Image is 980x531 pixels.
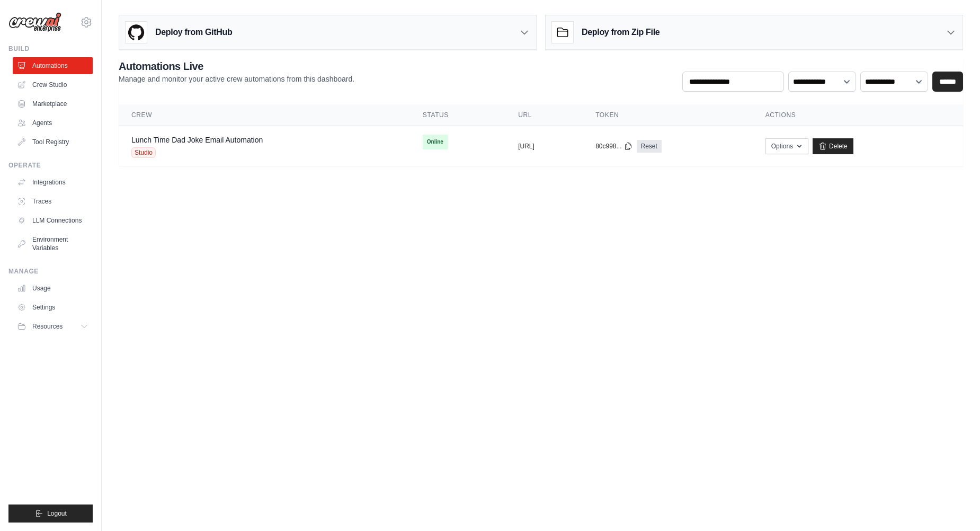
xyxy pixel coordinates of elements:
h3: Deploy from Zip File [582,26,660,39]
button: Logout [8,505,93,523]
a: Agents [13,114,93,131]
th: Token [583,104,753,126]
a: Tool Registry [13,134,93,151]
a: Usage [13,280,93,297]
a: Delete [813,138,853,154]
a: Traces [13,193,93,210]
a: Marketplace [13,95,93,112]
button: 80c998... [595,142,632,151]
img: Logo [8,12,61,32]
h3: Deploy from GitHub [155,26,232,39]
th: Actions [753,104,963,126]
span: Online [423,135,448,149]
th: Crew [119,104,410,126]
p: Manage and monitor your active crew automations from this dashboard. [119,74,354,84]
a: Settings [13,299,93,316]
span: Studio [131,147,156,158]
div: Manage [8,267,93,276]
div: Operate [8,161,93,170]
a: Crew Studio [13,76,93,93]
a: LLM Connections [13,212,93,229]
img: GitHub Logo [126,22,147,43]
th: URL [505,104,583,126]
span: Logout [47,509,67,518]
a: Environment Variables [13,231,93,256]
span: Resources [32,322,63,331]
a: Reset [637,140,662,153]
a: Automations [13,57,93,74]
div: Build [8,45,93,53]
a: Integrations [13,174,93,191]
a: Lunch Time Dad Joke Email Automation [131,136,263,144]
th: Status [410,104,505,126]
button: Resources [13,318,93,335]
h2: Automations Live [119,59,354,74]
button: Options [765,138,808,154]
